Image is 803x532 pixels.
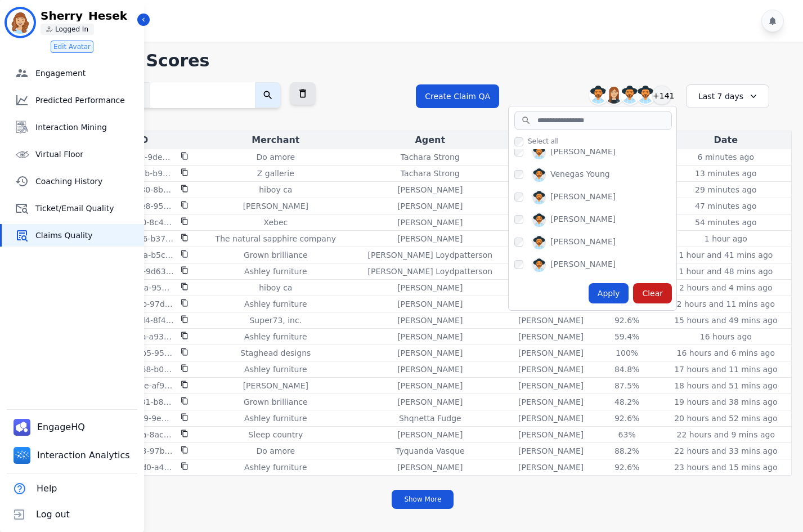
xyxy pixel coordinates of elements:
p: 15 hours and 49 mins ago [674,315,777,326]
p: [PERSON_NAME] [518,429,584,440]
p: Ashley furniture [244,298,307,310]
p: [PERSON_NAME] [397,364,463,375]
div: 88.2 % [602,445,652,457]
p: 19 hours and 38 mins ago [674,396,777,408]
span: Interaction Analytics [37,449,132,462]
p: 2 hours and 4 mins ago [679,282,773,293]
p: Ashley furniture [244,462,307,473]
p: Z gallerie [257,168,294,179]
p: hiboy ca [259,282,292,293]
p: [PERSON_NAME] [518,396,584,408]
span: Virtual Floor [35,149,140,160]
div: [PERSON_NAME] [550,236,616,249]
p: Sherry_Hesek [41,10,136,21]
p: [PERSON_NAME] [397,429,463,440]
span: Engagement [35,68,140,79]
a: Claims Quality [2,224,144,247]
span: EngageHQ [37,421,87,434]
p: [PERSON_NAME] [397,331,463,342]
div: Last 7 days [686,84,769,108]
p: [PERSON_NAME] [518,331,584,342]
p: Super73, inc. [249,315,302,326]
div: Clear [633,283,672,303]
p: 20 hours and 52 mins ago [674,413,777,424]
p: Do amore [256,151,295,163]
p: Tyquanda Vasque [396,445,465,457]
p: Staghead designs [240,347,311,359]
a: Ticket/Email Quality [2,197,144,220]
p: 22 hours and 9 mins ago [677,429,775,440]
p: 16 hours ago [700,331,752,342]
p: [PERSON_NAME] [397,315,463,326]
div: [PERSON_NAME] [550,258,616,272]
p: [PERSON_NAME] [397,298,463,310]
span: Coaching History [35,176,140,187]
p: [PERSON_NAME] [518,380,584,391]
p: [PERSON_NAME] [397,184,463,195]
span: Predicted Performance [35,95,140,106]
p: The natural sapphire company [216,233,336,244]
p: [PERSON_NAME] Loydpatterson [367,266,492,277]
a: Coaching History [2,170,144,193]
span: Claims Quality [35,230,140,241]
button: Create Claim QA [416,84,499,108]
div: Date [663,133,789,147]
p: 1 hour ago [705,233,747,244]
p: [PERSON_NAME] [518,364,584,375]
p: Ashley furniture [244,266,307,277]
p: [PERSON_NAME] [518,347,584,359]
p: Tachara Strong [401,151,460,163]
div: Agent [354,133,506,147]
div: Apply [589,283,629,303]
div: [PERSON_NAME] [550,213,616,227]
div: 59.4 % [602,331,652,342]
p: [PERSON_NAME] [397,200,463,212]
a: Engagement [2,62,144,84]
p: 54 minutes ago [695,217,756,228]
p: Shqnetta Fudge [399,413,461,424]
p: 23 hours and 15 mins ago [674,462,777,473]
p: [PERSON_NAME] [518,413,584,424]
p: 1 hour and 48 mins ago [679,266,773,277]
p: Grown brilliance [244,249,308,261]
p: 47 minutes ago [695,200,756,212]
span: Select all [528,137,559,146]
p: [PERSON_NAME] [397,380,463,391]
div: 100 % [602,347,652,359]
div: 92.6 % [602,413,652,424]
div: Merchant [202,133,349,147]
div: Venegas Young [550,168,610,182]
p: Xebec [263,217,288,228]
div: +141 [652,86,671,105]
p: [PERSON_NAME] [397,217,463,228]
p: [PERSON_NAME] [243,380,308,391]
p: [PERSON_NAME] [397,462,463,473]
p: 6 minutes ago [698,151,755,163]
a: EngageHQ [9,414,92,440]
div: 92.6 % [602,462,652,473]
p: Ashley furniture [244,364,307,375]
p: [PERSON_NAME] [397,233,463,244]
p: Do amore [256,445,295,457]
p: [PERSON_NAME] [518,315,584,326]
a: Interaction Mining [2,116,144,138]
p: [PERSON_NAME] [518,445,584,457]
img: person [46,26,53,33]
p: 13 minutes ago [695,168,756,179]
div: 92.6 % [602,315,652,326]
div: 48.2 % [602,396,652,408]
p: 16 hours and 6 mins ago [677,347,775,359]
button: Log out [7,502,72,527]
img: Bordered avatar [7,9,34,36]
a: Virtual Floor [2,143,144,166]
p: 22 hours and 33 mins ago [674,445,777,457]
p: [PERSON_NAME] [397,347,463,359]
p: 29 minutes ago [695,184,756,195]
p: Grown brilliance [244,396,308,408]
span: Log out [36,508,70,521]
div: [PERSON_NAME] [550,146,616,159]
p: 1 hour and 41 mins ago [679,249,773,261]
p: 18 hours and 51 mins ago [674,380,777,391]
div: 84.8 % [602,364,652,375]
p: [PERSON_NAME] [518,462,584,473]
